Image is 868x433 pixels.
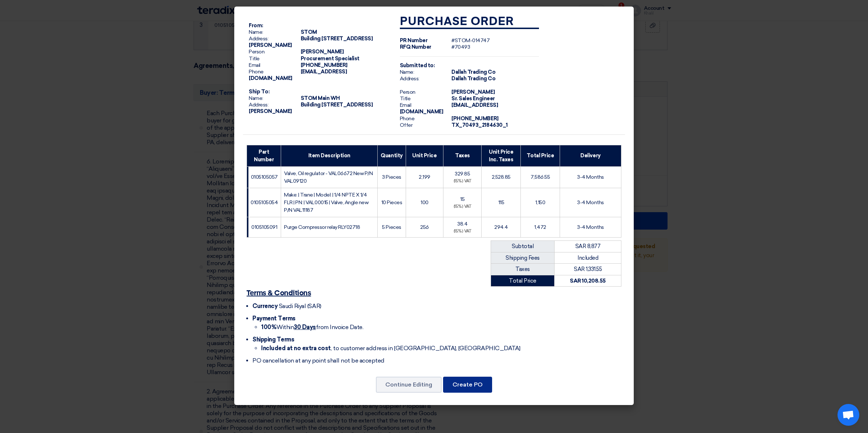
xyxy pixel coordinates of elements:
span: Phone [249,69,300,75]
th: Delivery [560,145,621,166]
strong: From: [249,23,263,29]
span: 2,199 [419,174,430,180]
span: 1,150 [535,199,545,206]
td: Shipping Fees [491,252,555,264]
span: Building [STREET_ADDRESS][PERSON_NAME] [249,36,373,48]
button: Continue Editing [376,377,442,393]
span: [PHONE_NUMBER] [301,62,348,68]
u: 30 Days [294,324,316,331]
span: 15 [460,196,465,202]
span: 3-4 Months [577,224,604,230]
div: (15%) VAT [446,204,478,210]
span: Included [577,255,598,261]
span: [PERSON_NAME] [301,49,344,55]
span: Sr. Sales Engineer [451,96,495,102]
span: 3-4 Months [577,199,604,206]
span: Payment Terms [252,315,296,322]
span: Make: | Trane | Model: | 1/4 NPTE X 1/4 FLR | PN: | VAL00015 | Valve, Angle new P/N VAL11187 [284,192,368,213]
span: 1,472 [534,224,546,230]
span: Shipping Terms [252,336,294,343]
span: STOM Main WH [301,95,340,101]
span: Name: [400,69,451,76]
span: Saudi Riyal (SAR) [279,303,321,309]
span: Within from Invoice Date. [261,324,363,331]
span: Phone [400,116,451,122]
span: Offer [400,122,451,129]
span: Address: [249,36,300,42]
td: Taxes [491,264,555,275]
span: Title [249,56,300,62]
li: PO cancellation at any point shall not be accepted [252,356,621,365]
strong: Ship To: [249,89,269,95]
th: Unit Price [406,145,443,166]
span: Name: [249,29,300,36]
strong: Submitted to: [400,62,435,69]
span: Purge Compressor relay RLY02718 [284,224,360,230]
span: 7,586.55 [531,174,550,180]
strong: Purchase Order [400,16,514,28]
strong: Included at no extra cost [261,345,331,352]
strong: RFQ Number [400,44,431,50]
th: Item Description [281,145,378,166]
span: STOM [301,29,317,35]
span: 3 Pieces [382,174,401,180]
span: Building [STREET_ADDRESS][PERSON_NAME] [249,102,373,114]
span: Email [400,102,451,109]
td: Total Price [491,275,555,287]
span: Address: [400,76,451,82]
span: SAR 1,331.55 [574,266,602,272]
th: Total Price [521,145,560,166]
span: [PERSON_NAME] [451,89,495,95]
th: Part Number [247,145,281,166]
strong: 100% [261,324,276,331]
span: [EMAIL_ADDRESS][DOMAIN_NAME] [249,69,347,81]
span: #70493 [451,44,470,50]
span: Address: [249,102,300,108]
th: Taxes [443,145,482,166]
td: 0105105054 [247,188,281,217]
span: Dallah Trading Co [451,76,495,82]
th: Unit Price Inc. Taxes [482,145,521,166]
a: Open chat [837,404,859,426]
span: [EMAIL_ADDRESS][DOMAIN_NAME] [400,102,498,115]
span: Procurement Specialist [301,56,360,62]
span: 100 [421,199,429,206]
div: (15%) VAT [446,178,478,185]
th: Quantity [378,145,406,166]
span: Title [400,96,451,102]
span: 38.4 [457,221,467,227]
td: 0105105091 [247,217,281,238]
span: Dallah Trading Co [451,69,495,75]
li: , to customer address in [GEOGRAPHIC_DATA], [GEOGRAPHIC_DATA] [261,344,621,353]
span: 256 [420,224,429,230]
span: 294.4 [494,224,508,230]
span: Name: [249,95,300,102]
td: 0105105057 [247,166,281,188]
td: SAR 8,877 [555,241,621,252]
strong: SAR 10,208.55 [570,278,606,284]
span: 10 Pieces [381,199,402,206]
strong: PR Number [400,37,428,44]
span: Valve, Oil regulator - VAL06672 New P/N VAL09120 [284,170,373,184]
span: [PHONE_NUMBER] [451,116,498,122]
span: 3-4 Months [577,174,604,180]
u: Terms & Conditions [247,290,311,297]
td: Subtotal [491,241,555,252]
span: 5 Pieces [382,224,401,230]
span: 2,528.85 [492,174,511,180]
span: 115 [498,199,504,206]
span: TX_70493_2184630_1 [451,122,507,128]
span: #STOM-014747 [451,37,490,44]
span: Currency [252,303,277,309]
span: 329.85 [455,171,470,177]
button: Create PO [443,377,492,393]
span: Email [249,62,300,69]
span: Person [400,89,451,96]
div: (15%) VAT [446,228,478,235]
span: Person [249,49,300,55]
